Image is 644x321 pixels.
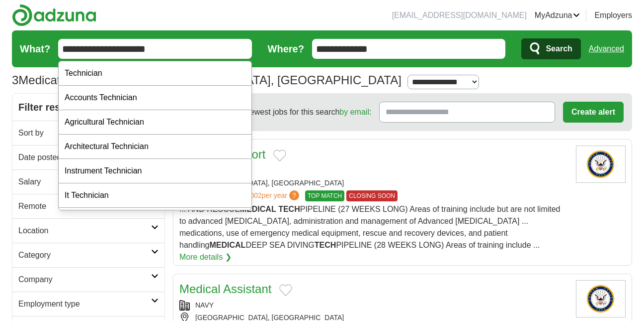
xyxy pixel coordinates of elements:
button: Search [521,38,580,59]
h2: Salary [18,176,151,188]
a: by email [339,108,369,116]
span: ... AND RESCUE PIPELINE (27 WEEKS LONG) Areas of training include but are not limited to advanced... [179,205,561,249]
span: CLOSING SOON [346,190,398,201]
a: NAVY [195,301,214,309]
span: 3 [12,71,18,89]
h2: Employment type [18,298,151,310]
strong: MEDICAL [240,205,276,213]
h2: Location [18,225,151,237]
span: Receive the newest jobs for this search : [201,106,371,118]
div: It Technician [59,183,251,208]
div: [GEOGRAPHIC_DATA], [GEOGRAPHIC_DATA] [179,178,568,188]
label: Where? [268,41,304,56]
a: Advanced [589,39,624,59]
a: Employers [594,9,632,21]
strong: TECH [278,205,300,213]
strong: MEDICAL [210,241,246,249]
div: Architectural Technician [59,135,251,159]
a: Date posted [12,145,164,169]
span: Search [546,39,572,59]
div: [MEDICAL_DATA] [59,208,251,232]
h2: Category [18,249,151,261]
img: U.S. Navy logo [576,280,626,318]
a: More details ❯ [179,251,232,263]
a: MyAdzuna [535,9,580,21]
button: Add to favorite jobs [273,150,286,161]
img: Adzuna logo [12,4,96,26]
h2: Filter results [12,94,164,121]
span: ? [289,190,299,200]
h2: Sort by [18,127,151,139]
a: Employment type [12,292,164,316]
span: TOP MATCH [305,190,344,201]
h1: Medication tech Jobs in [GEOGRAPHIC_DATA], [GEOGRAPHIC_DATA] [12,73,402,87]
a: Remote [12,194,164,218]
h2: Remote [18,200,151,212]
button: Create alert [563,102,624,123]
div: Accounts Technician [59,86,251,110]
img: U.S. Navy logo [576,146,626,183]
a: Sort by [12,121,164,145]
a: Salary [12,169,164,194]
div: Instrument Technician [59,159,251,183]
a: Company [12,267,164,292]
div: Agricultural Technician [59,110,251,135]
a: Location [12,218,164,243]
a: Category [12,243,164,267]
h2: Company [18,274,151,286]
strong: TECH [315,241,336,249]
div: Technician [59,61,251,86]
a: Medical Assistant [179,282,271,296]
button: Add to favorite jobs [279,284,292,296]
li: [EMAIL_ADDRESS][DOMAIN_NAME] [392,9,527,21]
label: What? [20,41,50,56]
h2: Date posted [18,152,151,163]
